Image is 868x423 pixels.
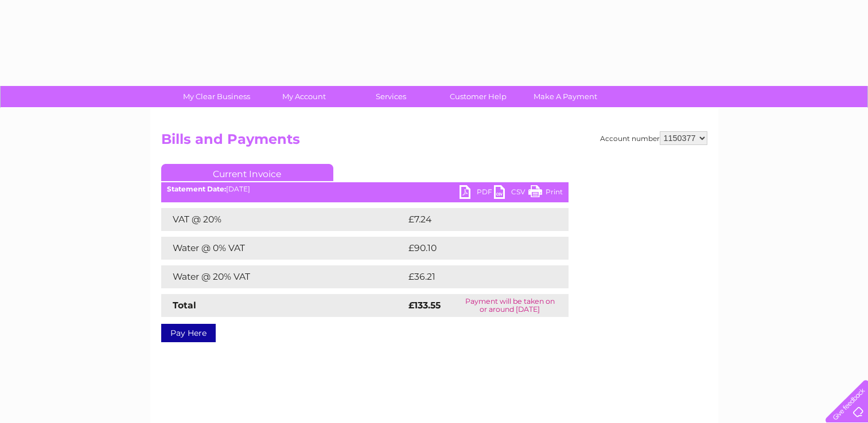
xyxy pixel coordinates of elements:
div: [DATE] [161,185,569,193]
b: Statement Date: [167,185,226,193]
h2: Bills and Payments [161,131,707,153]
td: Payment will be taken on or around [DATE] [451,294,568,317]
a: PDF [460,185,494,202]
a: My Clear Business [169,86,264,107]
td: £36.21 [406,265,544,288]
strong: £133.55 [408,300,441,311]
td: VAT @ 20% [161,208,406,231]
a: My Account [256,86,351,107]
td: £7.24 [406,208,542,231]
a: Make A Payment [518,86,613,107]
a: Services [344,86,438,107]
a: Customer Help [431,86,526,107]
td: £90.10 [406,237,545,260]
td: Water @ 0% VAT [161,237,406,260]
a: Current Invoice [161,164,333,181]
div: Account number [600,131,707,145]
td: Water @ 20% VAT [161,265,406,288]
a: Pay Here [161,324,216,342]
a: Print [528,185,563,202]
a: CSV [494,185,528,202]
strong: Total [173,300,196,311]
